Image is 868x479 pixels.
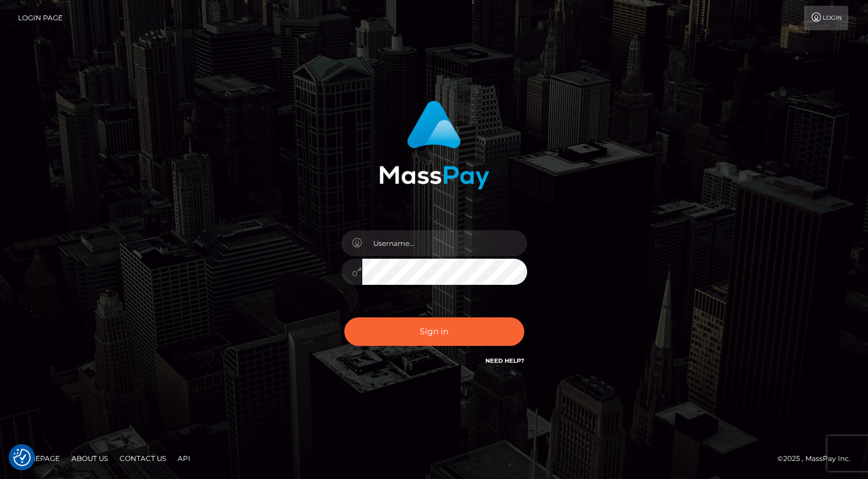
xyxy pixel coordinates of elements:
button: Consent Preferences [13,449,31,466]
a: Contact Us [115,449,171,467]
img: MassPay Login [379,101,489,190]
a: Login [804,6,848,30]
a: API [173,449,195,467]
div: © 2025 , MassPay Inc. [777,452,859,465]
a: Need Help? [485,357,524,364]
a: Homepage [13,449,64,467]
a: About Us [67,449,113,467]
input: Username... [362,230,527,256]
img: Revisit consent button [13,449,31,466]
a: Login Page [18,6,63,30]
button: Sign in [344,317,524,346]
